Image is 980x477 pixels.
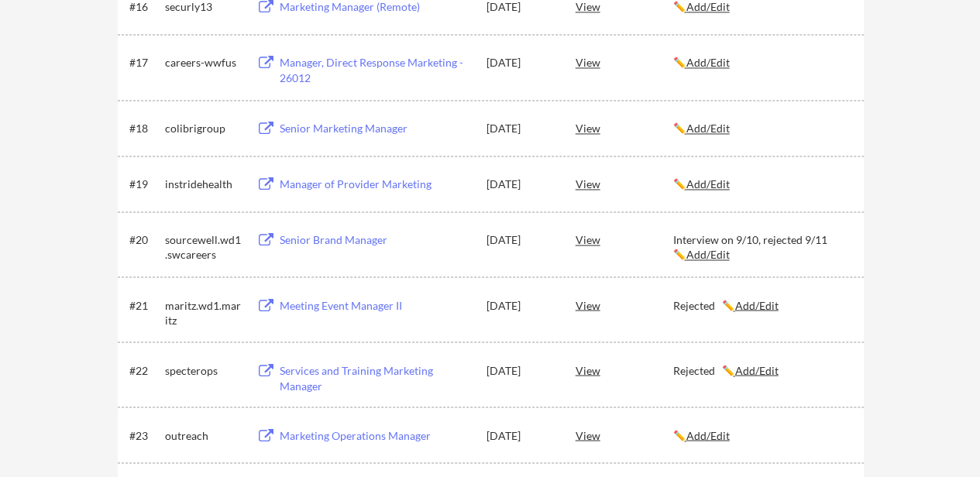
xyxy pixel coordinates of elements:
div: View [576,420,673,448]
div: ✏️ [673,121,850,136]
div: specterops [165,362,242,378]
div: Rejected ✏️ [673,362,850,378]
div: Manager, Direct Response Marketing - 26012 [280,55,472,85]
div: [DATE] [487,297,555,313]
div: #17 [129,55,160,70]
div: Manager of Provider Marketing [280,177,472,192]
div: View [576,355,673,383]
u: Add/Edit [686,428,730,441]
div: [DATE] [487,55,555,70]
div: [DATE] [487,232,555,248]
div: ✏️ [673,427,850,443]
div: #23 [129,427,160,443]
div: Meeting Event Manager II [280,297,472,313]
div: #22 [129,362,160,378]
div: #18 [129,121,160,136]
div: View [576,48,673,76]
div: View [576,290,673,318]
div: Senior Brand Manager [280,232,472,248]
div: colibrigroup [165,121,242,136]
div: #19 [129,177,160,192]
div: [DATE] [487,121,555,136]
div: View [576,225,673,253]
u: Add/Edit [686,248,730,261]
u: Add/Edit [735,363,779,376]
div: [DATE] [487,362,555,378]
u: Add/Edit [735,298,779,311]
div: [DATE] [487,427,555,443]
div: [DATE] [487,177,555,192]
div: careers-wwfus [165,55,242,70]
div: Rejected ✏️ [673,297,850,313]
div: sourcewell.wd1.swcareers [165,232,242,263]
div: instridehealth [165,177,242,192]
u: Add/Edit [686,177,730,190]
u: Add/Edit [686,122,730,135]
div: ✏️ [673,55,850,70]
div: Services and Training Marketing Manager [280,362,472,393]
div: #20 [129,232,160,248]
div: Interview on 9/10, rejected 9/11 ✏️ [673,232,850,263]
div: #21 [129,297,160,313]
div: maritz.wd1.maritz [165,297,242,328]
div: Senior Marketing Manager [280,121,472,136]
div: View [576,170,673,197]
u: Add/Edit [686,56,730,69]
div: outreach [165,427,242,443]
div: ✏️ [673,177,850,192]
div: Marketing Operations Manager [280,427,472,443]
div: View [576,114,673,142]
